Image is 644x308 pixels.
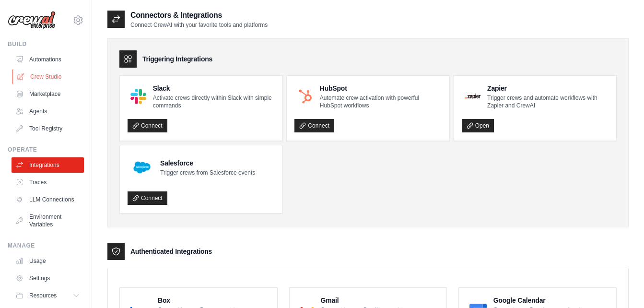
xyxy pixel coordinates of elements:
[160,169,255,177] p: Trigger crews from Salesforce events
[487,94,609,109] p: Trigger crews and automate workflows with Zapier and CrewAI
[12,253,84,269] a: Usage
[462,119,494,132] a: Open
[130,21,268,29] p: Connect CrewAI with your favorite tools and platforms
[128,191,167,205] a: Connect
[12,192,84,207] a: LLM Connections
[297,89,313,104] img: HubSpot Logo
[130,247,212,256] h3: Authenticated Integrations
[130,89,146,105] img: Slack Logo
[142,54,212,64] h3: Triggering Integrations
[160,158,255,168] h4: Salesforce
[29,292,57,299] span: Resources
[8,40,84,48] div: Build
[320,94,442,109] p: Automate crew activation with powerful HubSpot workflows
[8,242,84,249] div: Manage
[12,52,84,67] a: Automations
[8,11,56,29] img: Logo
[153,83,275,93] h4: Slack
[12,157,84,173] a: Integrations
[12,121,84,136] a: Tool Registry
[487,83,609,93] h4: Zapier
[12,175,84,190] a: Traces
[153,94,275,109] p: Activate crews directly within Slack with simple commands
[465,94,480,99] img: Zapier Logo
[130,156,153,179] img: Salesforce Logo
[12,69,85,84] a: Crew Studio
[12,104,84,119] a: Agents
[130,10,268,21] h2: Connectors & Integrations
[294,119,334,132] a: Connect
[8,146,84,154] div: Operate
[128,119,167,132] a: Connect
[12,271,84,286] a: Settings
[321,296,439,305] h4: Gmail
[320,83,442,93] h4: HubSpot
[12,86,84,102] a: Marketplace
[493,296,609,305] h4: Google Calendar
[158,296,269,305] h4: Box
[12,209,84,232] a: Environment Variables
[12,288,84,303] button: Resources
